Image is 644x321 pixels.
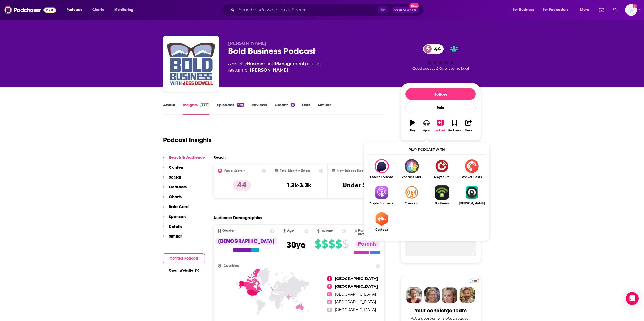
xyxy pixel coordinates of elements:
span: Gender [222,229,235,233]
span: Countries [224,264,239,268]
a: Management [275,61,305,66]
button: Similar [163,234,182,243]
a: Castro[PERSON_NAME] [457,185,487,205]
span: $ [328,240,335,248]
span: ⌘ K [378,6,388,13]
p: Rate Card [169,204,189,209]
img: Sydney Profile [406,287,422,303]
div: 478 [237,103,244,107]
span: 4 [327,300,332,304]
span: Good podcast? Give it some love! [412,67,469,71]
a: Pro website [470,278,479,283]
span: 5 [327,308,332,312]
button: open menu [576,6,596,14]
a: Episodes478 [217,102,244,115]
img: User Profile [625,4,637,16]
h3: 1.3k-3.3k [286,181,311,189]
button: Play [405,116,419,135]
span: featuring [228,67,322,73]
div: Bookmark [448,129,461,132]
a: InsightsPodchaser Pro [183,102,209,115]
span: $ [335,240,342,248]
span: [GEOGRAPHIC_DATA] [335,276,378,281]
p: Social [169,175,181,180]
div: Added [436,129,445,132]
a: Bold Business Podcast [164,37,218,91]
p: Reach & Audience [169,155,205,160]
span: Podcast Guru [397,175,427,179]
button: Added [434,116,448,135]
span: $ [314,240,321,248]
span: $ [321,240,328,248]
span: [PERSON_NAME] [457,202,487,205]
div: Apps [423,129,430,132]
span: 3 [327,292,332,296]
div: Parents [355,240,380,248]
h2: Total Monthly Listens [280,169,310,173]
a: Similar [318,102,331,115]
img: Podchaser - Follow, Share and Rate Podcasts [4,5,56,15]
span: Pocket Casts [457,175,487,179]
span: $ [342,240,349,248]
span: 44 [429,44,444,54]
div: [DEMOGRAPHIC_DATA] [215,238,277,245]
a: Apple PodcastsApple Podcasts [367,185,397,205]
span: Castbox [367,228,397,231]
span: Podbean [427,202,457,205]
div: Play podcast with [367,145,487,155]
span: More [580,6,589,14]
h2: Reach [213,155,226,160]
span: [GEOGRAPHIC_DATA] [335,292,376,297]
button: Contacts [163,184,187,194]
p: Contacts [169,184,187,189]
a: OvercastOvercast [397,185,427,205]
a: Show notifications dropdown [597,5,606,14]
span: Charts [92,6,104,14]
span: Parental Status [358,229,375,236]
img: Barbara Profile [424,287,440,303]
svg: Add a profile image [633,4,637,8]
span: New [409,3,419,8]
a: Charts [89,6,107,14]
a: Lists [302,102,310,115]
h3: Under 2k [343,181,369,189]
img: Jules Profile [442,287,457,303]
a: Show notifications dropdown [610,5,619,14]
span: and [266,61,275,66]
input: Search podcasts, credits, & more... [237,6,378,14]
span: Podcasts [67,6,82,14]
span: For Business [513,6,534,14]
a: Credits5 [275,102,294,115]
h2: Audience Demographics [213,215,262,220]
span: Age [287,229,294,233]
a: About [163,102,175,115]
a: Open Website [169,268,199,273]
span: Overcast [397,202,427,205]
div: Share [465,129,472,132]
span: [GEOGRAPHIC_DATA] [335,307,376,312]
span: Open Advanced [394,9,417,11]
div: Your concierge team [415,307,467,314]
div: Ask a question or make a request. [411,316,470,320]
button: Charts [163,194,182,204]
button: Rate Card [163,204,189,214]
span: Monitoring [114,6,133,14]
p: Charts [169,194,182,199]
a: Podcast GuruPodcast Guru [397,159,427,179]
a: Pocket CastsPocket Casts [457,159,487,179]
span: Logged in as TeemsPR [625,4,637,16]
img: Jon Profile [459,287,475,303]
a: Business [247,61,266,66]
a: CastboxCastbox [367,212,397,231]
h1: Podcast Insights [163,136,212,144]
button: Content [163,165,185,175]
div: Bold Business Podcast on Latest Episode [367,159,397,179]
button: open menu [509,6,541,14]
div: 44Good podcast? Give it some love! [400,41,481,74]
img: Podchaser Pro [200,103,209,107]
div: 5 [291,103,294,107]
p: Details [169,224,182,229]
span: 2 [327,284,332,289]
button: Details [163,224,182,234]
span: Latest Episode [367,175,397,179]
